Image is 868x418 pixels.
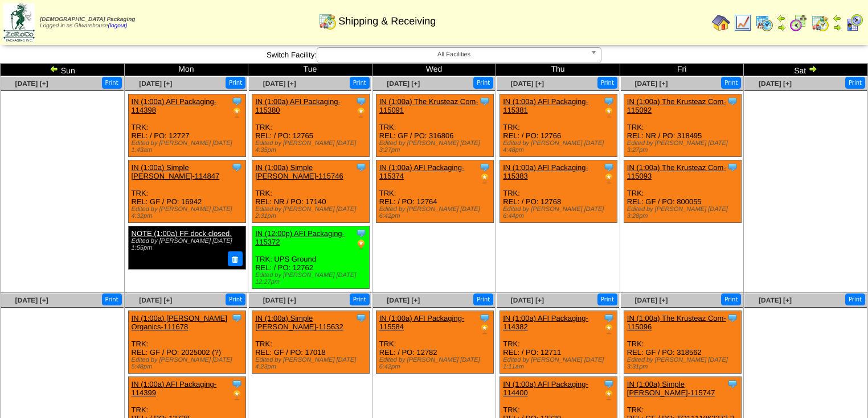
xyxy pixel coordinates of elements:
[255,140,369,154] div: Edited by [PERSON_NAME] [DATE] 4:35pm
[255,272,369,285] div: Edited by [PERSON_NAME] [DATE] 12:27pm
[231,378,243,390] img: Tooltip
[128,94,245,157] div: TRK: REL: / PO: 12727
[376,94,493,157] div: TRK: REL: GF / PO: 316806
[503,314,588,331] a: IN (1:00a) AFI Packaging-114382
[473,77,493,89] button: Print
[372,64,496,76] td: Wed
[811,14,829,32] img: calendarinout.gif
[734,14,752,32] img: line_graph.gif
[634,80,668,88] a: [DATE] [+]
[500,94,617,157] div: TRK: REL: / PO: 12766
[231,162,243,173] img: Tooltip
[379,206,493,220] div: Edited by [PERSON_NAME] [DATE] 6:42pm
[132,163,220,180] a: IN (1:00a) Simple [PERSON_NAME]-114847
[231,107,243,118] img: PO
[228,251,243,266] button: Delete Note
[252,226,370,289] div: TRK: UPS Ground REL: / PO: 12762
[132,314,227,331] a: IN (1:00a) [PERSON_NAME] Organics-111678
[338,15,436,27] span: Shipping & Receiving
[511,296,544,304] a: [DATE] [+]
[603,162,615,173] img: Tooltip
[500,311,617,374] div: TRK: REL: / PO: 12711
[387,296,420,304] span: [DATE] [+]
[627,97,726,114] a: IN (1:00a) The Krusteaz Com-115092
[139,296,172,304] a: [DATE] [+]
[603,378,615,390] img: Tooltip
[252,311,370,374] div: TRK: REL: GF / PO: 17018
[50,64,59,73] img: arrowleft.gif
[376,311,493,374] div: TRK: REL: / PO: 12782
[624,160,741,223] div: TRK: REL: GF / PO: 800055
[263,80,296,88] a: [DATE] [+]
[1,64,125,76] td: Sun
[627,380,715,397] a: IN (1:00a) Simple [PERSON_NAME]-115747
[231,312,243,324] img: Tooltip
[755,14,773,32] img: calendarprod.gif
[139,80,172,88] a: [DATE] [+]
[128,311,245,374] div: TRK: REL: GF / PO: 2025002 (?)
[627,357,741,370] div: Edited by [PERSON_NAME] [DATE] 3:31pm
[231,96,243,107] img: Tooltip
[318,12,337,30] img: calendarinout.gif
[350,77,370,89] button: Print
[627,314,726,331] a: IN (1:00a) The Krusteaz Com-115096
[379,357,493,370] div: Edited by [PERSON_NAME] [DATE] 6:42pm
[226,293,245,305] button: Print
[124,64,248,76] td: Mon
[15,296,48,304] span: [DATE] [+]
[727,378,738,390] img: Tooltip
[759,80,792,88] a: [DATE] [+]
[603,312,615,324] img: Tooltip
[721,77,741,89] button: Print
[322,48,586,61] span: All Facilities
[503,380,588,397] a: IN (1:00a) AFI Packaging-114400
[255,97,341,114] a: IN (1:00a) AFI Packaging-115380
[503,97,588,114] a: IN (1:00a) AFI Packaging-115381
[102,293,122,305] button: Print
[627,206,741,220] div: Edited by [PERSON_NAME] [DATE] 3:28pm
[479,96,490,107] img: Tooltip
[597,293,617,305] button: Print
[511,80,544,88] span: [DATE] [+]
[255,229,345,246] a: IN (12:00p) AFI Packaging-115372
[248,64,372,76] td: Tue
[387,80,420,88] a: [DATE] [+]
[226,77,245,89] button: Print
[15,80,48,88] a: [DATE] [+]
[132,97,217,114] a: IN (1:00a) AFI Packaging-114398
[620,64,744,76] td: Fri
[744,64,868,76] td: Sat
[263,296,296,304] a: [DATE] [+]
[255,357,369,370] div: Edited by [PERSON_NAME] [DATE] 4:23pm
[634,296,668,304] span: [DATE] [+]
[473,293,493,305] button: Print
[777,14,786,23] img: arrowleft.gif
[379,140,493,154] div: Edited by [PERSON_NAME] [DATE] 3:27pm
[627,140,741,154] div: Edited by [PERSON_NAME] [DATE] 3:27pm
[597,77,617,89] button: Print
[40,16,135,23] span: [DEMOGRAPHIC_DATA] Packaging
[479,324,490,335] img: PO
[132,238,241,251] div: Edited by [PERSON_NAME] [DATE] 1:55pm
[355,227,367,239] img: Tooltip
[503,140,617,154] div: Edited by [PERSON_NAME] [DATE] 4:48pm
[624,94,741,157] div: TRK: REL: NR / PO: 318495
[132,229,232,238] a: NOTE (1:00a) FF dock closed.
[603,173,615,184] img: PO
[808,64,817,73] img: arrowright.gif
[132,206,245,220] div: Edited by [PERSON_NAME] [DATE] 4:32pm
[503,357,617,370] div: Edited by [PERSON_NAME] [DATE] 1:11am
[255,314,343,331] a: IN (1:00a) Simple [PERSON_NAME]-115632
[108,23,128,29] a: (logout)
[845,14,863,32] img: calendarcustomer.gif
[627,163,726,180] a: IN (1:00a) The Krusteaz Com-115093
[355,239,367,250] img: PO
[833,23,842,32] img: arrowright.gif
[379,163,465,180] a: IN (1:00a) AFI Packaging-115374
